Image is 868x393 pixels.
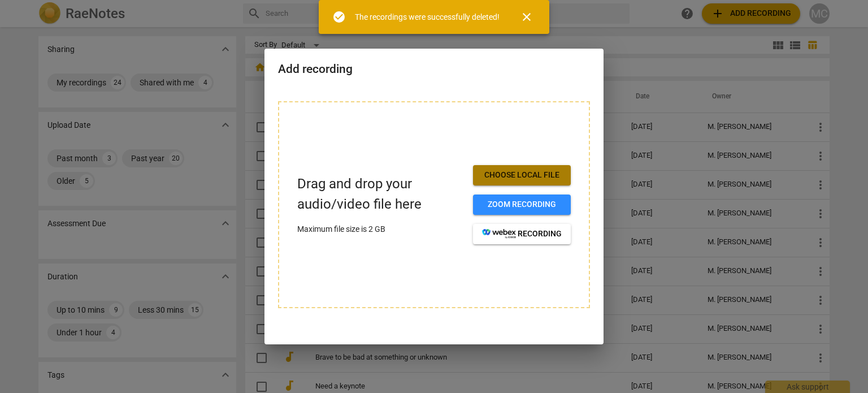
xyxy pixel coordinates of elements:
button: Choose local file [473,165,571,185]
span: Choose local file [482,170,562,181]
button: Close [513,3,540,31]
p: Maximum file size is 2 GB [297,223,464,235]
button: Zoom recording [473,195,571,215]
button: recording [473,224,571,244]
div: The recordings were successfully deleted! [355,11,500,23]
h2: Add recording [278,62,590,76]
p: Drag and drop your audio/video file here [297,174,464,214]
span: close [520,10,533,24]
span: Zoom recording [482,199,562,210]
span: check_circle [332,10,346,24]
span: recording [482,228,562,240]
